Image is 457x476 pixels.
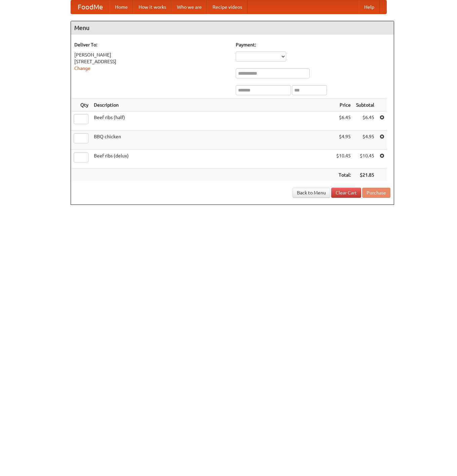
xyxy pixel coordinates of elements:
[353,131,377,150] td: $4.95
[71,21,394,35] h4: Menu
[334,111,353,131] td: $6.45
[133,0,172,14] a: How it works
[353,111,377,131] td: $6.45
[91,99,334,111] th: Description
[71,0,110,14] a: FoodMe
[359,0,380,14] a: Help
[362,188,390,198] button: Purchase
[110,0,133,14] a: Home
[74,58,229,65] div: [STREET_ADDRESS]
[91,131,334,150] td: BBQ chicken
[293,188,330,198] a: Back to Menu
[207,0,247,14] a: Recipe videos
[353,99,377,111] th: Subtotal
[334,131,353,150] td: $4.95
[236,41,390,48] h5: Payment:
[74,66,90,71] a: Change
[353,169,377,181] th: $21.85
[334,150,353,169] td: $10.45
[331,188,361,198] a: Clear Cart
[91,150,334,169] td: Beef ribs (delux)
[353,150,377,169] td: $10.45
[334,99,353,111] th: Price
[71,99,91,111] th: Qty
[74,41,229,48] h5: Deliver To:
[172,0,207,14] a: Who we are
[91,111,334,131] td: Beef ribs (half)
[74,51,229,58] div: [PERSON_NAME]
[334,169,353,181] th: Total:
